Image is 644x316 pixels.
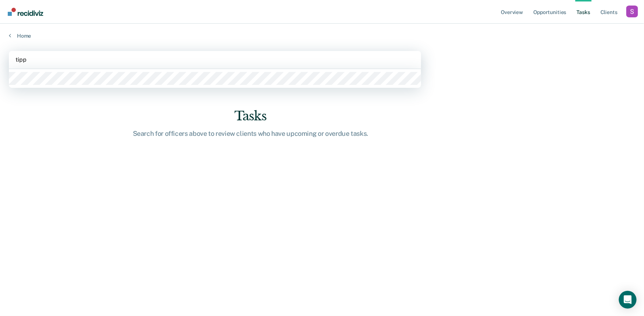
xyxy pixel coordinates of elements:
[619,291,637,309] div: Open Intercom Messenger
[9,32,635,39] a: Home
[132,130,368,138] div: Search for officers above to review clients who have upcoming or overdue tasks.
[8,8,43,16] img: Recidiviz
[626,6,638,17] button: Profile dropdown button
[132,109,368,124] div: Tasks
